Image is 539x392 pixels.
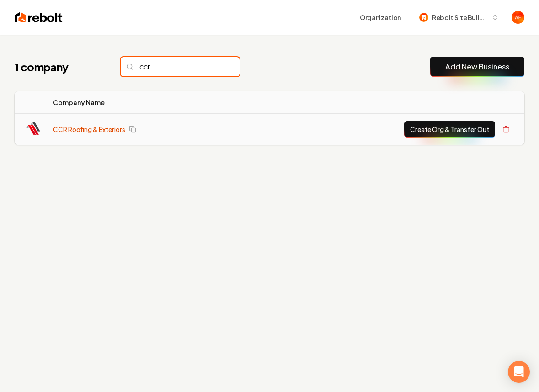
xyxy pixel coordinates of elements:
button: Open user button [512,11,524,24]
div: Open Intercom Messenger [508,361,530,383]
img: CCR Roofing & Exteriors logo [26,122,40,137]
img: Rebolt Logo [15,11,63,24]
img: Avan Fahimi [512,11,524,24]
a: CCR Roofing & Exteriors [53,125,125,134]
a: Add New Business [445,61,509,72]
img: Rebolt Site Builder [419,13,428,22]
button: Organization [354,9,406,26]
span: Rebolt Site Builder [432,13,488,22]
input: Search... [121,57,240,76]
th: Company Name [46,91,253,114]
h1: 1 company [15,59,102,74]
button: Create Org & Transfer Out [404,121,495,138]
button: Add New Business [430,57,524,77]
